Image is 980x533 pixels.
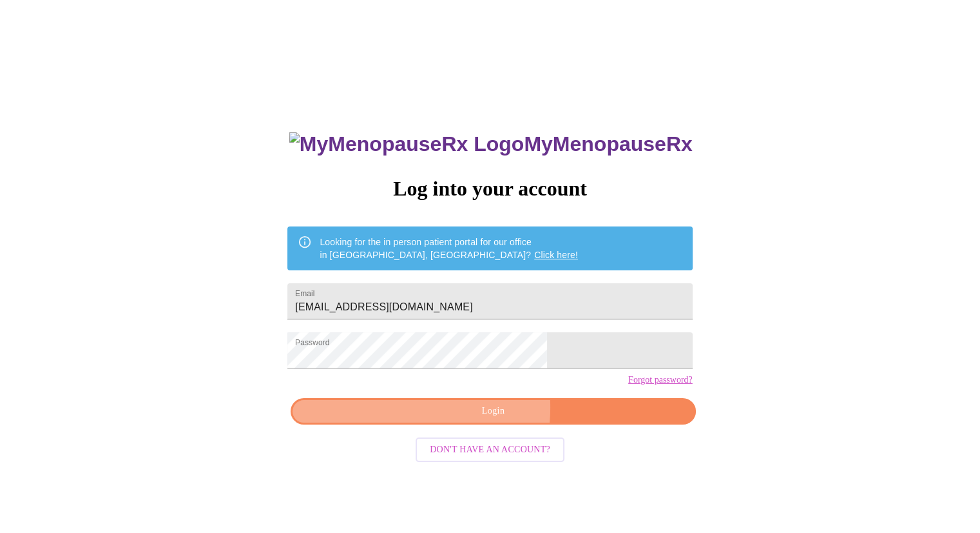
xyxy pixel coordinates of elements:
[412,443,568,454] a: Don't have an account?
[628,375,693,385] a: Forgot password?
[305,403,680,419] span: Login
[287,177,692,201] h3: Log into your account
[416,437,564,463] button: Don't have an account?
[289,132,693,156] h3: MyMenopauseRx
[291,398,695,425] button: Login
[320,230,578,266] div: Looking for the in person patient portal for our office in [GEOGRAPHIC_DATA], [GEOGRAPHIC_DATA]?
[534,250,578,260] a: Click here!
[430,442,550,458] span: Don't have an account?
[289,132,524,156] img: MyMenopauseRx Logo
